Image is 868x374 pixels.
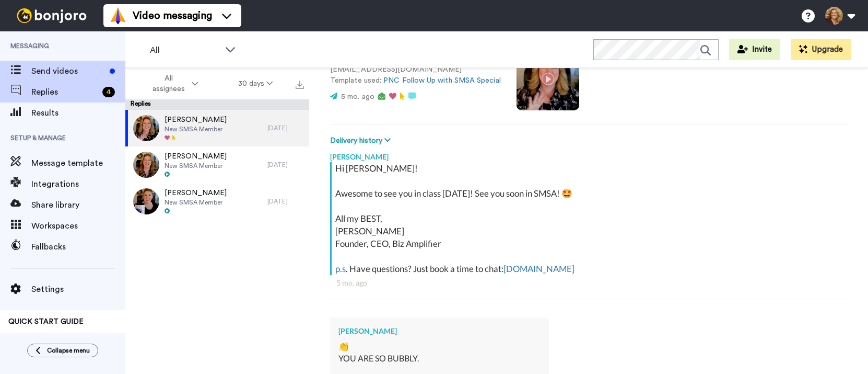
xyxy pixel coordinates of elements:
[31,199,125,211] span: Share library
[383,77,500,84] a: PNC Follow Up with SMSA Special
[8,331,25,339] span: 100%
[292,76,307,92] button: Export all results that match these filters now.
[133,188,159,214] img: a8309039-226b-4d31-a94d-9d59896e70c5-thumb.jpg
[47,346,90,355] span: Collapse menu
[147,73,190,94] span: All assignees
[125,146,309,183] a: [PERSON_NAME]New SMSA Member[DATE]
[31,178,125,190] span: Integrations
[31,283,125,296] span: Settings
[31,107,125,119] span: Results
[267,161,304,169] div: [DATE]
[133,152,159,178] img: c3922ee9-56b4-4c2e-a0a6-38e6d604b670-thumb.jpg
[165,151,227,162] span: [PERSON_NAME]
[165,162,227,170] span: New SMSA Member
[503,263,574,274] a: [DOMAIN_NAME]
[125,110,309,146] a: [PERSON_NAME]New SMSA Member[DATE]
[791,39,851,60] button: Upgrade
[336,278,841,288] div: 5 mo. ago
[31,220,125,232] span: Workspaces
[267,124,304,132] div: [DATE]
[125,183,309,220] a: [PERSON_NAME]New SMSA Member[DATE]
[341,93,374,100] span: 5 mo. ago
[13,8,91,23] img: bj-logo-header-white.svg
[27,344,98,357] button: Collapse menu
[127,69,218,98] button: All assignees
[133,115,159,141] img: e851ebf9-4457-4502-9836-916f6cb29fce-thumb.jpg
[335,162,844,275] div: Hi [PERSON_NAME]! Awesome to see you in class [DATE]! See you soon in SMSA! 🤩 All my BEST, [PERSO...
[133,8,212,23] span: Video messaging
[338,341,541,353] div: 👏
[165,115,227,125] span: [PERSON_NAME]
[110,7,126,24] img: vm-color.svg
[102,87,115,97] div: 4
[31,86,98,98] span: Replies
[150,44,220,56] span: All
[330,135,394,146] button: Delivery history
[165,198,227,207] span: New SMSA Member
[125,99,309,110] div: Replies
[165,125,227,133] span: New SMSA Member
[729,39,780,60] button: Invite
[267,197,304,206] div: [DATE]
[330,64,501,86] p: [EMAIL_ADDRESS][DOMAIN_NAME] Template used:
[31,241,125,253] span: Fallbacks
[335,263,346,274] a: p.s
[31,65,105,77] span: Send videos
[296,81,304,89] img: export.svg
[338,326,541,336] div: [PERSON_NAME]
[31,157,125,169] span: Message template
[165,188,227,198] span: [PERSON_NAME]
[218,74,293,93] button: 30 days
[8,318,84,325] span: QUICK START GUIDE
[330,146,847,162] div: [PERSON_NAME]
